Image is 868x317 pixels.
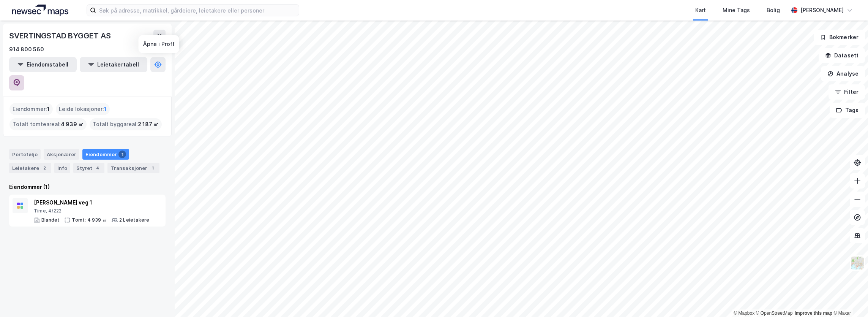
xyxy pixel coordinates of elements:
[104,105,107,114] span: 1
[819,48,865,63] button: Datasett
[149,164,156,172] div: 1
[80,57,147,72] button: Leietakertabell
[9,118,87,130] div: Totalt tomteareal :
[96,5,299,16] input: Søk på adresse, matrikkel, gårdeiere, leietakere eller personer
[119,217,149,223] div: 2 Leietakere
[61,120,84,129] span: 4 939 ㎡
[82,149,129,160] div: Eiendommer
[695,6,706,15] div: Kart
[9,57,77,72] button: Eiendomstabell
[34,198,149,207] div: [PERSON_NAME] veg 1
[12,5,68,16] img: logo.a4113a55bc3d86da70a041830d287a7e.svg
[9,30,112,42] div: SVERTINGSTAD BYGGET AS
[9,45,44,54] div: 914 800 560
[821,66,865,81] button: Analyse
[756,311,793,316] a: OpenStreetMap
[90,118,162,130] div: Totalt byggareal :
[54,163,70,173] div: Info
[9,103,53,115] div: Eiendommer :
[830,281,868,317] iframe: Chat Widget
[814,30,865,45] button: Bokmerker
[72,217,107,223] div: Tomt: 4 939 ㎡
[9,149,41,160] div: Portefølje
[850,256,865,270] img: Z
[56,103,110,115] div: Leide lokasjoner :
[94,164,101,172] div: 4
[800,6,844,15] div: [PERSON_NAME]
[734,311,754,316] a: Mapbox
[41,164,48,172] div: 2
[9,182,166,192] div: Eiendommer (1)
[73,163,104,173] div: Styret
[44,149,79,160] div: Aksjonærer
[41,217,60,223] div: Blandet
[795,311,832,316] a: Improve this map
[723,6,750,15] div: Mine Tags
[829,84,865,100] button: Filter
[47,105,50,114] span: 1
[767,6,780,15] div: Bolig
[107,163,159,173] div: Transaksjoner
[830,103,865,118] button: Tags
[118,151,126,158] div: 1
[9,163,51,173] div: Leietakere
[830,281,868,317] div: Kontrollprogram for chat
[34,208,149,214] div: Time, 4/222
[138,120,159,129] span: 2 187 ㎡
